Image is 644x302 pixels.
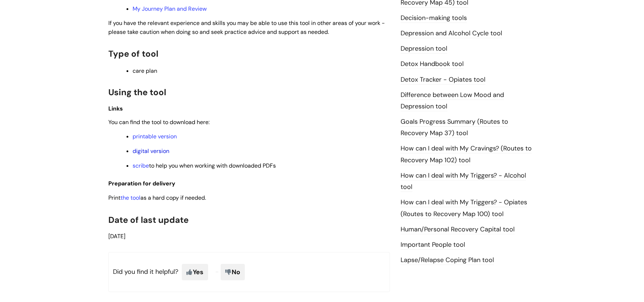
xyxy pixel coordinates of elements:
[108,194,206,201] span: Print as a hard copy if needed.
[133,5,207,12] a: My Journey Plan and Review
[401,75,485,85] a: Detox Tracker - Opiates tool
[108,232,125,240] span: [DATE]
[401,225,515,234] a: Human/Personal Recovery Capital tool
[221,264,245,280] span: No
[401,29,502,38] a: Depression and Alcohol Cycle tool
[401,171,526,192] a: How can I deal with My Triggers? - Alcohol tool
[401,198,527,219] a: How can I deal with My Triggers? - Opiates (Routes to Recovery Map 100) tool
[401,240,465,250] a: Important People tool
[401,44,447,53] a: Depression tool
[120,194,140,201] a: the tool
[401,144,532,165] a: How can I deal with My Cravings? (Routes to Recovery Map 102) tool
[108,118,210,126] span: You can find the tool to download here:
[108,105,123,112] span: Links
[133,162,276,169] span: to help you when working with downloaded PDFs
[133,67,157,75] span: care plan
[108,180,175,187] span: Preparation for delivery
[401,256,494,265] a: Lapse/Relapse Coping Plan tool
[108,87,166,98] span: Using the tool
[133,133,177,140] a: printable version
[401,91,504,111] a: Difference between Low Mood and Depression tool
[133,162,149,169] a: scribe
[108,19,385,36] span: If you have the relevant experience and skills you may be able to use this tool in other areas of...
[401,60,464,69] a: Detox Handbook tool
[182,264,208,280] span: Yes
[401,14,467,23] a: Decision-making tools
[108,214,189,225] span: Date of last update
[401,117,508,138] a: Goals Progress Summary (Routes to Recovery Map 37) tool
[108,252,390,292] p: Did you find it helpful?
[133,147,169,155] a: digital version
[108,48,158,59] span: Type of tool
